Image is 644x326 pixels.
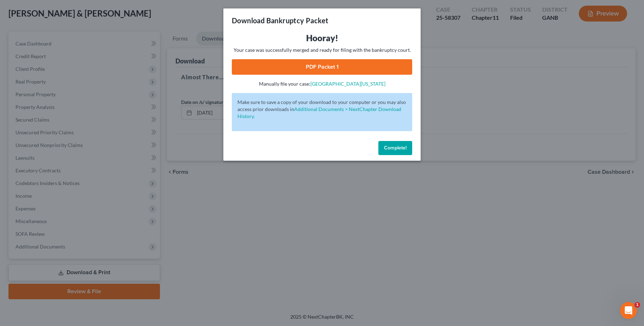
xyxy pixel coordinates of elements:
[620,302,637,319] iframe: Intercom live chat
[310,81,385,87] a: [GEOGRAPHIC_DATA][US_STATE]
[232,59,412,75] a: PDF Packet 1
[634,302,640,308] span: 1
[378,141,412,155] button: Complete!
[237,106,401,119] a: Additional Documents > NextChapter Download History.
[232,47,412,54] p: Your case was successfully merged and ready for filing with the bankruptcy court.
[232,32,412,44] h3: Hooray!
[237,99,407,120] p: Make sure to save a copy of your download to your computer or you may also access prior downloads in
[232,16,328,25] h3: Download Bankruptcy Packet
[384,145,407,151] span: Complete!
[232,80,412,87] p: Manually file your case:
